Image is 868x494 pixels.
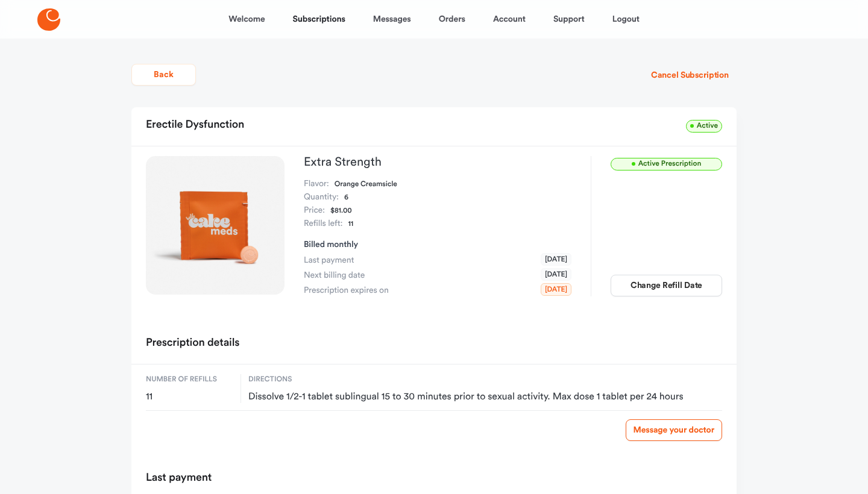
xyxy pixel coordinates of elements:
[439,5,465,34] a: Orders
[344,191,348,204] dd: 6
[248,391,722,403] span: Dissolve 1/2-1 tablet sublingual 15 to 30 minutes prior to sexual activity. Max dose 1 tablet per...
[146,333,239,354] h2: Prescription details
[304,217,342,231] dt: Refills left:
[131,64,196,86] button: Back
[612,5,640,34] a: Logout
[146,391,233,403] span: 11
[146,374,233,385] span: Number of refills
[228,5,265,34] a: Welcome
[686,120,722,133] span: Active
[611,275,722,296] button: Change Refill Date
[541,253,571,266] span: [DATE]
[611,158,722,170] span: Active Prescription
[330,204,352,217] dd: $81.00
[335,178,397,191] dd: Orange Creamsicle
[304,178,329,191] dt: Flavor:
[541,268,571,281] span: [DATE]
[304,254,354,266] span: Last payment
[146,156,285,295] img: Extra Strength
[553,5,585,34] a: Support
[304,204,325,217] dt: Price:
[304,191,339,204] dt: Quantity:
[146,114,244,136] h2: Erectile Dysfunction
[643,64,737,86] button: Cancel Subscription
[304,284,389,296] span: Prescription expires on
[146,467,212,489] h2: Last payment
[348,217,353,231] dd: 11
[626,419,722,441] a: Message your doctor
[304,269,365,281] span: Next billing date
[248,374,722,385] span: Directions
[493,5,526,34] a: Account
[293,5,345,34] a: Subscriptions
[304,156,571,168] h3: Extra Strength
[541,283,571,296] span: [DATE]
[304,240,358,249] span: Billed monthly
[373,5,411,34] a: Messages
